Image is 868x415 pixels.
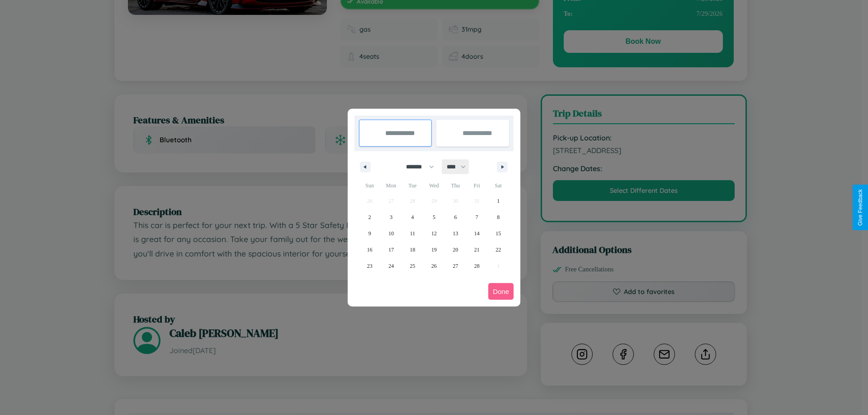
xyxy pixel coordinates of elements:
[488,178,509,193] span: Sat
[488,209,509,225] button: 8
[466,209,487,225] button: 7
[402,209,423,225] button: 4
[410,225,415,242] span: 11
[411,209,414,225] span: 4
[390,209,392,225] span: 3
[388,242,394,258] span: 17
[476,209,478,225] span: 7
[466,242,487,258] button: 21
[488,283,514,300] button: Done
[359,209,380,225] button: 2
[453,225,458,242] span: 13
[431,258,437,274] span: 26
[431,242,437,258] span: 19
[445,209,466,225] button: 6
[453,258,458,274] span: 27
[433,209,435,225] span: 5
[368,225,371,242] span: 9
[388,225,394,242] span: 10
[474,258,480,274] span: 28
[380,225,401,242] button: 10
[368,209,371,225] span: 2
[488,225,509,242] button: 15
[423,178,444,193] span: Wed
[380,258,401,274] button: 24
[454,209,457,225] span: 6
[423,209,444,225] button: 5
[495,225,501,242] span: 15
[453,242,458,258] span: 20
[497,193,500,209] span: 1
[466,178,487,193] span: Fri
[488,242,509,258] button: 22
[423,258,444,274] button: 26
[466,225,487,242] button: 14
[474,225,480,242] span: 14
[359,242,380,258] button: 16
[474,242,480,258] span: 21
[367,242,373,258] span: 16
[445,225,466,242] button: 13
[359,225,380,242] button: 9
[410,258,415,274] span: 25
[380,178,401,193] span: Mon
[402,258,423,274] button: 25
[359,178,380,193] span: Sun
[466,258,487,274] button: 28
[495,242,501,258] span: 22
[445,258,466,274] button: 27
[410,242,415,258] span: 18
[388,258,394,274] span: 24
[431,225,437,242] span: 12
[423,225,444,242] button: 12
[445,242,466,258] button: 20
[380,242,401,258] button: 17
[423,242,444,258] button: 19
[380,209,401,225] button: 3
[402,225,423,242] button: 11
[359,258,380,274] button: 23
[497,209,500,225] span: 8
[488,193,509,209] button: 1
[402,242,423,258] button: 18
[857,189,863,226] div: Give Feedback
[402,178,423,193] span: Tue
[367,258,373,274] span: 23
[445,178,466,193] span: Thu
